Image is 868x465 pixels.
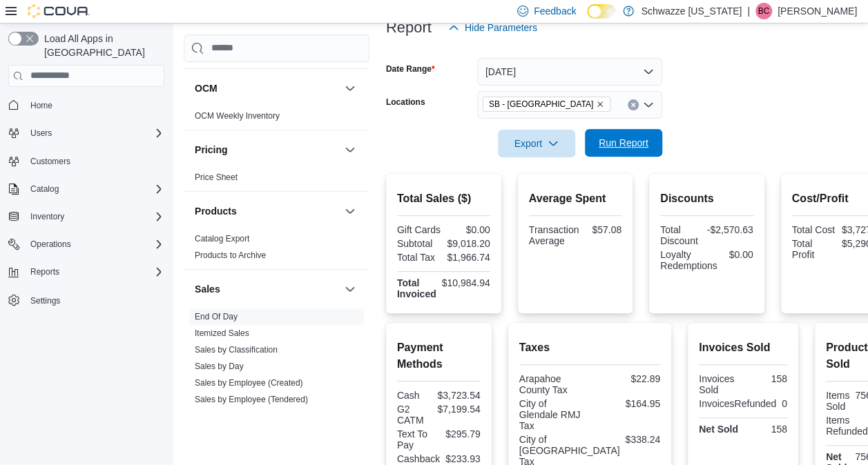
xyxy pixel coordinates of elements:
span: Customers [25,152,164,170]
button: Run Report [585,129,662,157]
button: Customers [3,151,170,171]
p: Schwazze [US_STATE] [641,3,742,19]
h2: Discounts [660,190,753,207]
a: Price Sheet [195,172,238,182]
h2: Total Sales ($) [397,190,490,207]
div: $7,199.54 [437,404,480,415]
div: Pricing [184,169,369,191]
h3: Products [195,204,237,218]
span: Dark Mode [587,19,588,19]
div: Items Sold [826,390,849,412]
a: Catalog Export [195,234,249,244]
button: Users [25,125,57,141]
h3: Report [386,19,432,36]
div: Total Tax [397,252,441,263]
span: Run Report [599,136,648,150]
button: Open list of options [643,99,654,110]
div: Total Discount [660,224,701,246]
span: Sales by Employee (Tendered) [195,394,308,405]
div: 158 [746,424,787,435]
h3: Sales [195,282,220,296]
button: Pricing [342,141,358,158]
a: Customers [25,153,76,170]
div: $10,984.94 [442,277,490,288]
h2: Average Spent [529,190,621,207]
div: Subtotal [397,238,441,249]
h3: OCM [195,81,218,95]
div: -$2,570.63 [707,224,753,235]
span: BC [758,3,770,19]
div: $0.00 [723,249,753,260]
span: Feedback [534,4,576,18]
div: $0.00 [446,224,490,235]
div: 158 [746,373,787,384]
div: Gift Cards [397,224,441,235]
div: InvoicesRefunded [699,398,776,409]
span: Inventory [30,211,64,222]
h2: Payment Methods [397,339,481,373]
div: Invoices Sold [699,373,740,395]
div: Cash [397,390,432,401]
div: Transaction Average [529,224,579,246]
a: Settings [25,293,66,309]
span: Itemized Sales [195,328,249,339]
div: City of Glendale RMJ Tax [519,398,587,431]
strong: Net Sold [699,424,738,435]
button: Settings [3,290,170,310]
p: | [747,3,750,19]
input: Dark Mode [587,4,616,19]
div: $3,723.54 [437,390,480,401]
span: Reports [30,266,59,277]
div: $338.24 [625,434,660,445]
div: Arapahoe County Tax [519,373,587,395]
span: Sales by Classification [195,344,278,355]
label: Date Range [386,63,435,75]
button: Pricing [195,143,339,157]
span: Sales by Day [195,361,244,372]
a: Home [25,97,58,114]
div: Text To Pay [397,428,436,451]
button: Sales [342,281,358,297]
strong: Total Invoiced [397,277,436,299]
button: Products [195,204,339,218]
span: Inventory [25,208,164,225]
button: OCM [195,81,339,95]
span: Operations [30,239,71,250]
a: OCM Weekly Inventory [195,111,280,121]
span: Load All Apps in [GEOGRAPHIC_DATA] [39,32,164,59]
button: [DATE] [477,58,662,86]
div: $1,966.74 [446,252,490,263]
span: Catalog Export [195,233,249,244]
span: Sales by Employee (Created) [195,377,303,388]
button: Catalog [3,179,170,199]
h2: Invoices Sold [699,339,787,356]
div: OCM [184,108,369,130]
span: Catalog [30,184,59,195]
h3: Pricing [195,143,227,157]
button: Products [342,203,358,219]
span: Operations [25,236,164,253]
span: SB - [GEOGRAPHIC_DATA] [489,97,593,111]
h2: Taxes [519,339,660,356]
button: Clear input [628,99,639,110]
div: Cashback [397,453,440,464]
span: Users [25,125,164,141]
div: $9,018.20 [446,238,490,249]
button: Hide Parameters [443,14,543,41]
div: $57.08 [584,224,621,235]
button: OCM [342,80,358,97]
a: Sales by Employee (Tendered) [195,395,308,404]
span: Sales by Invoice [195,410,255,422]
div: $164.95 [592,398,660,409]
span: OCM Weekly Inventory [195,110,280,121]
button: Inventory [25,208,70,225]
a: Itemized Sales [195,328,249,338]
span: Settings [25,291,164,308]
div: $22.89 [592,373,660,384]
div: Total Profit [792,238,836,260]
img: Cova [28,4,90,18]
span: Customers [30,156,70,167]
span: Catalog [25,181,164,197]
a: Sales by Classification [195,345,278,355]
div: Total Cost [792,224,836,235]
